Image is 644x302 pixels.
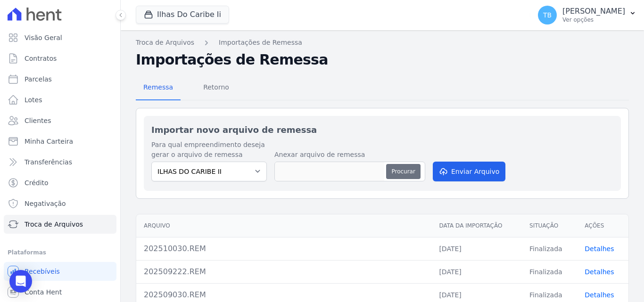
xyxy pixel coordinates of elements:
[522,260,577,283] td: Finalizada
[431,260,522,283] td: [DATE]
[151,123,613,136] h2: Importar novo arquivo de remessa
[25,33,62,42] span: Visão Geral
[4,262,116,281] a: Recebíveis
[4,194,116,213] a: Negativação
[4,111,116,130] a: Clientes
[136,76,181,100] a: Remessa
[8,247,113,258] div: Plataformas
[386,164,420,179] button: Procurar
[151,140,267,160] label: Para qual empreendimento deseja gerar o arquivo de remessa
[198,78,235,97] span: Retorno
[4,153,116,171] a: Transferências
[522,214,577,237] th: Situação
[25,178,49,188] span: Crédito
[25,74,52,84] span: Parcelas
[25,95,42,105] span: Lotes
[25,54,57,63] span: Contratos
[4,28,116,47] a: Visão Geral
[25,220,83,229] span: Troca de Arquivos
[4,173,116,192] a: Crédito
[543,12,552,18] span: TB
[25,137,73,146] span: Minha Carteira
[144,289,424,301] div: 202509030.REM
[4,132,116,151] a: Minha Carteira
[25,157,72,167] span: Transferências
[431,214,522,237] th: Data da Importação
[196,76,237,100] a: Retorno
[136,76,237,100] nav: Tab selector
[530,2,644,28] button: TB [PERSON_NAME] Ver opções
[4,90,116,109] a: Lotes
[25,199,66,208] span: Negativação
[522,237,577,260] td: Finalizada
[585,245,614,253] a: Detalhes
[4,283,116,302] a: Conta Hent
[144,243,424,254] div: 202510030.REM
[4,70,116,89] a: Parcelas
[4,215,116,234] a: Troca de Arquivos
[25,267,60,276] span: Recebíveis
[562,16,625,24] p: Ver opções
[144,266,424,278] div: 202509222.REM
[9,270,32,293] div: Open Intercom Messenger
[433,162,505,181] button: Enviar Arquivo
[431,237,522,260] td: [DATE]
[274,150,425,160] label: Anexar arquivo de remessa
[562,7,625,16] p: [PERSON_NAME]
[136,51,629,68] h2: Importações de Remessa
[25,287,62,297] span: Conta Hent
[25,116,51,125] span: Clientes
[136,38,194,48] a: Troca de Arquivos
[577,214,628,237] th: Ações
[4,49,116,68] a: Contratos
[585,291,614,299] a: Detalhes
[585,268,614,276] a: Detalhes
[136,6,229,24] button: Ilhas Do Caribe Ii
[138,78,179,97] span: Remessa
[136,214,431,237] th: Arquivo
[136,38,629,48] nav: Breadcrumb
[219,38,302,48] a: Importações de Remessa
